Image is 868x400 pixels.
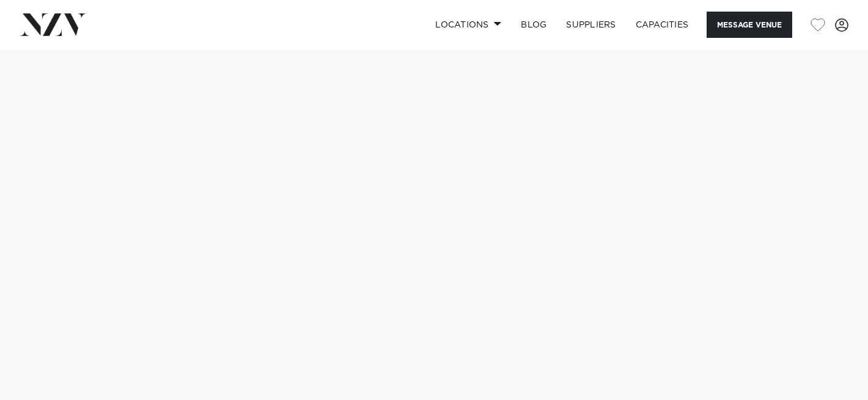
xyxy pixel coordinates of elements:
[556,12,625,38] a: SUPPLIERS
[511,12,556,38] a: BLOG
[707,12,792,38] button: Message Venue
[626,12,699,38] a: Capacities
[20,13,86,35] img: nzv-logo.png
[425,12,511,38] a: Locations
